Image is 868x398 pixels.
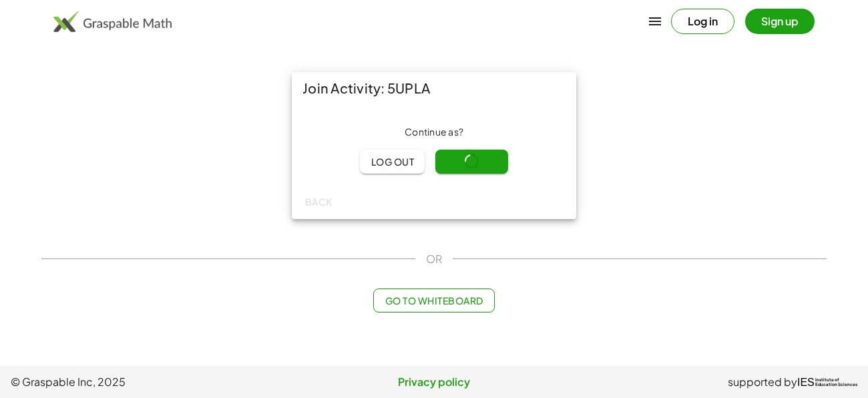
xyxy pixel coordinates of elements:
span: OR [426,251,442,267]
span: © Graspable Inc, 2025 [11,374,293,390]
span: Log out [371,156,414,168]
button: Log out [360,150,425,174]
span: Go to Whiteboard [385,294,483,307]
span: IES [797,376,815,389]
button: Go to Whiteboard [373,288,494,313]
a: Privacy policy [293,374,576,390]
a: IESInstitute ofEducation Sciences [797,374,857,390]
button: Sign up [745,9,815,34]
div: Join Activity: 5UPLA [292,72,576,104]
span: supported by [728,374,797,390]
span: Institute of Education Sciences [815,378,857,387]
button: Log in [671,9,734,34]
div: Continue as ? [302,126,566,139]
